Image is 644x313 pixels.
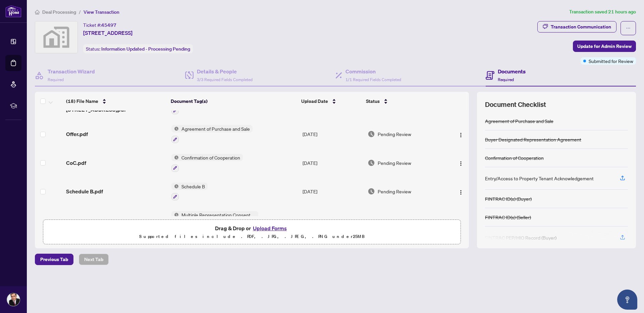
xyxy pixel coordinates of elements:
[35,254,73,265] button: Previous Tab
[42,9,76,15] span: Deal Processing
[300,177,365,206] td: [DATE]
[455,158,466,168] button: Logo
[66,187,103,195] span: Schedule B.pdf
[179,183,208,190] span: Schedule B
[197,67,253,75] h4: Details & People
[345,67,401,75] h4: Commission
[168,92,299,111] th: Document Tag(s)
[577,41,632,52] span: Update for Admin Review
[537,21,616,33] button: Transaction Communication
[5,5,21,17] img: logo
[48,77,64,82] span: Required
[101,46,190,52] span: Information Updated - Processing Pending
[485,175,594,182] div: Entry/Access to Property Tenant Acknowledgement
[363,92,444,111] th: Status
[197,77,253,82] span: 3/3 Required Fields Completed
[589,57,633,65] span: Submitted for Review
[626,26,631,30] span: ellipsis
[251,224,289,233] button: Upload Forms
[368,188,375,195] img: Document Status
[84,9,119,15] span: View Transaction
[215,224,289,233] span: Drag & Drop or
[171,125,179,132] img: Status Icon
[171,211,179,218] img: Status Icon
[48,67,95,75] h4: Transaction Wizard
[455,129,466,139] button: Logo
[485,213,531,221] div: FINTRAC ID(s) (Seller)
[345,77,401,82] span: 1/1 Required Fields Completed
[485,195,532,202] div: FINTRAC ID(s) (Buyer)
[171,154,179,161] img: Status Icon
[300,148,365,177] td: [DATE]
[171,183,208,201] button: Status IconSchedule B
[458,132,464,138] img: Logo
[35,21,77,53] img: svg%3e
[569,8,636,16] article: Transaction saved 21 hours ago
[79,254,109,265] button: Next Tab
[40,254,68,265] span: Previous Tab
[83,29,132,37] span: [STREET_ADDRESS]
[171,211,258,229] button: Status IconMultiple Representation Consent Form (Seller)
[79,8,81,16] li: /
[378,130,411,138] span: Pending Review
[458,161,464,166] img: Logo
[171,125,253,143] button: Status IconAgreement of Purchase and Sale
[66,98,98,105] span: (18) File Name
[179,211,258,218] span: Multiple Representation Consent Form (Seller)
[66,130,88,138] span: Offer.pdf
[617,290,637,310] button: Open asap
[35,10,40,14] span: home
[485,136,581,143] div: Buyer Designated Representation Agreement
[66,216,125,224] span: Multiple Rep - Seller.pdf
[171,183,179,190] img: Status Icon
[368,159,375,167] img: Document Status
[485,100,546,109] span: Document Checklist
[66,159,86,167] span: CoC.pdf
[179,125,253,132] span: Agreement of Purchase and Sale
[43,220,461,245] span: Drag & Drop orUpload FormsSupported files include .PDF, .JPG, .JPEG, .PNG under25MB
[300,206,365,235] td: [DATE]
[368,130,375,138] img: Document Status
[179,154,243,161] span: Confirmation of Cooperation
[7,293,20,306] img: Profile Icon
[498,67,526,75] h4: Documents
[301,98,328,105] span: Upload Date
[366,98,380,105] span: Status
[485,117,553,125] div: Agreement of Purchase and Sale
[573,41,636,52] button: Update for Admin Review
[101,22,116,28] span: 45497
[378,188,411,195] span: Pending Review
[83,21,116,29] div: Ticket #:
[498,77,514,82] span: Required
[63,92,168,111] th: (18) File Name
[300,120,365,148] td: [DATE]
[299,92,363,111] th: Upload Date
[378,159,411,167] span: Pending Review
[455,186,466,197] button: Logo
[171,154,243,172] button: Status IconConfirmation of Cooperation
[551,21,611,32] div: Transaction Communication
[47,233,457,241] p: Supported files include .PDF, .JPG, .JPEG, .PNG under 25 MB
[485,154,544,162] div: Confirmation of Cooperation
[83,44,193,53] div: Status:
[458,190,464,195] img: Logo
